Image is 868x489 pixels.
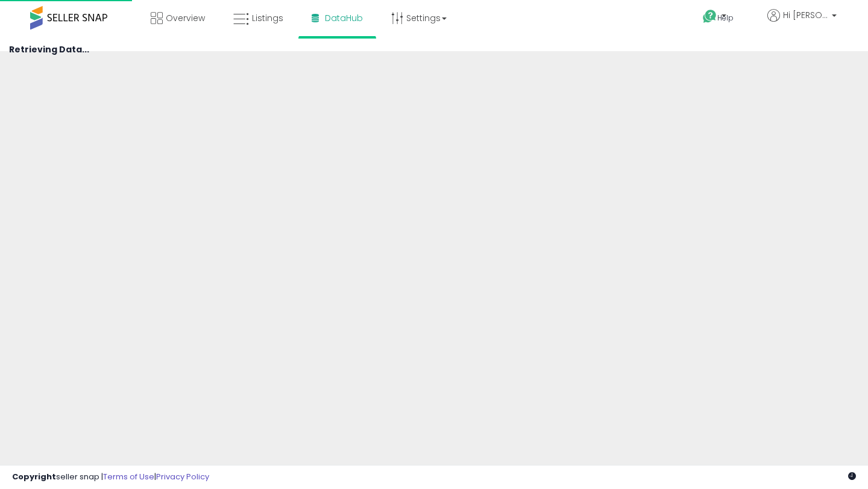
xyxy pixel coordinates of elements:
a: Hi [PERSON_NAME] [767,9,837,36]
i: Get Help [702,9,717,24]
span: Overview [166,12,205,24]
span: Hi [PERSON_NAME] [783,9,828,21]
span: Listings [252,12,283,24]
span: Help [717,13,734,23]
h4: Retrieving Data... [9,45,859,54]
span: DataHub [325,12,363,24]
